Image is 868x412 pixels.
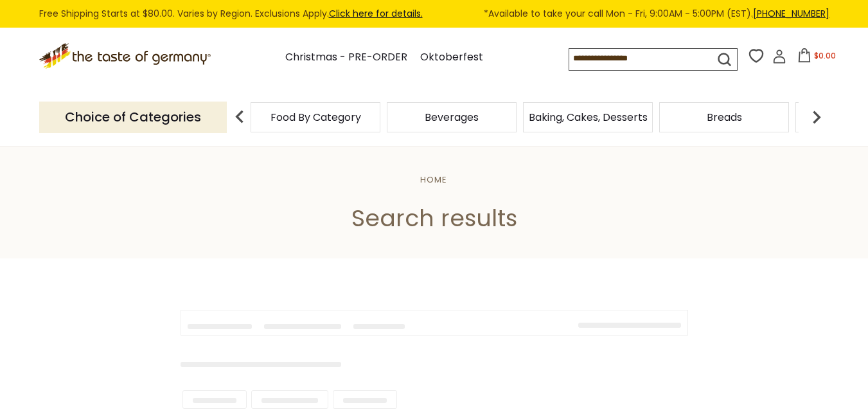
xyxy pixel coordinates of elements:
[39,6,829,21] div: Free Shipping Starts at $80.00. Varies by Region. Exclusions Apply.
[285,49,407,66] a: Christmas - PRE-ORDER
[789,48,844,67] button: $0.00
[753,7,829,20] a: [PHONE_NUMBER]
[425,112,479,122] a: Beverages
[39,102,227,133] p: Choice of Categories
[227,104,252,130] img: previous arrow
[40,204,828,233] h1: Search results
[420,174,447,186] a: Home
[329,7,423,20] a: Click here for details.
[484,6,829,21] span: *Available to take your call Mon - Fri, 9:00AM - 5:00PM (EST).
[529,112,648,122] a: Baking, Cakes, Desserts
[804,104,829,130] img: next arrow
[420,49,483,66] a: Oktoberfest
[814,50,836,61] span: $0.00
[270,112,361,122] a: Food By Category
[707,112,742,122] a: Breads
